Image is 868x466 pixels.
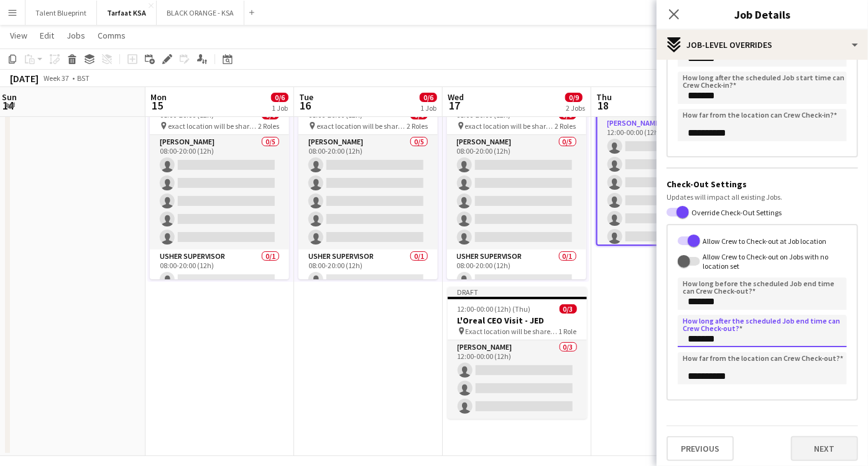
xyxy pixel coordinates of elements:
div: Draft [448,287,587,297]
span: Wed [448,91,464,103]
span: exact location will be shared later [465,121,555,131]
span: 18 [594,98,612,113]
a: Edit [35,27,59,44]
label: Override Check-Out Settings [689,208,782,217]
a: Comms [93,27,131,44]
div: [DATE] [10,72,39,85]
h3: Job Details [657,6,868,22]
button: Talent Blueprint [25,1,97,25]
a: Jobs [62,27,90,44]
div: 2 Jobs [566,103,585,113]
app-card-role: [PERSON_NAME]0/312:00-00:00 (12h) [448,340,587,419]
span: exact location will be shared later [168,121,258,131]
div: 1 Job [420,103,436,113]
div: Updates will impact all existing Jobs. [667,192,858,202]
span: 17 [446,98,464,113]
div: Job-Level Overrides [657,30,868,60]
span: exact location will be shared later [316,121,407,131]
span: 15 [149,98,167,113]
span: View [10,30,27,41]
div: 1 Job [272,103,288,113]
span: Jobs [67,30,85,41]
span: Comms [98,30,126,41]
label: Allow Crew to Check-out on Jobs with no location set [700,252,847,271]
span: 2 Roles [407,121,428,131]
span: 12:00-00:00 (12h) (Thu) [458,304,531,314]
span: Thu [596,91,612,103]
div: BST [77,73,90,83]
span: 2 Roles [258,121,279,131]
button: Previous [667,436,734,461]
app-job-card: Draft08:00-20:00 (12h)0/6 exact location will be shared later2 Roles[PERSON_NAME]0/508:00-20:00 (... [298,95,438,279]
app-card-role: Usher Supervisor0/108:00-20:00 (12h) [298,249,438,292]
span: Tue [299,91,313,103]
span: 0/6 [271,93,289,102]
app-card-role: [PERSON_NAME]0/508:00-20:00 (12h) [150,135,289,249]
span: Week 37 [41,73,72,83]
span: Edit [40,30,54,41]
span: Exact location will be shared later [466,327,559,336]
app-card-role: Usher Supervisor0/108:00-20:00 (12h) [150,249,289,292]
label: Allow Crew to Check-out at Job location [700,236,826,245]
span: 0/6 [420,93,437,102]
span: 2 Roles [555,121,576,131]
app-job-card: Draft08:00-20:00 (12h)0/6 exact location will be shared later2 Roles[PERSON_NAME]0/508:00-20:00 (... [447,95,586,279]
span: 0/3 [560,304,577,314]
button: Next [791,436,858,461]
app-card-role: [PERSON_NAME]0/508:00-20:00 (12h) [447,135,586,249]
a: View [5,27,32,44]
span: 1 Role [559,327,577,336]
app-card-role: Usher Supervisor0/108:00-20:00 (12h) [447,249,586,292]
button: BLACK ORANGE - KSA [157,1,244,25]
app-job-card: Updated12:00-00:00 (12h) (Fri)0/17L'Oreal CEO Visit - RUH [GEOGRAPHIC_DATA] ([PERSON_NAME][GEOGRA... [596,62,736,246]
app-job-card: Draft08:00-20:00 (12h)0/6 exact location will be shared later2 Roles[PERSON_NAME]0/508:00-20:00 (... [150,95,289,279]
span: Mon [150,91,167,103]
h3: L'Oreal CEO Visit - JED [448,315,587,326]
h3: Check-Out Settings [667,179,858,190]
app-job-card: Draft12:00-00:00 (12h) (Thu)0/3L'Oreal CEO Visit - JED Exact location will be shared later1 Role[... [448,287,587,419]
app-card-role: [PERSON_NAME]0/508:00-20:00 (12h) [298,135,438,249]
span: 0/9 [565,93,583,102]
span: 16 [297,98,313,113]
button: Tarfaat KSA [97,1,157,25]
span: Sun [2,91,17,103]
